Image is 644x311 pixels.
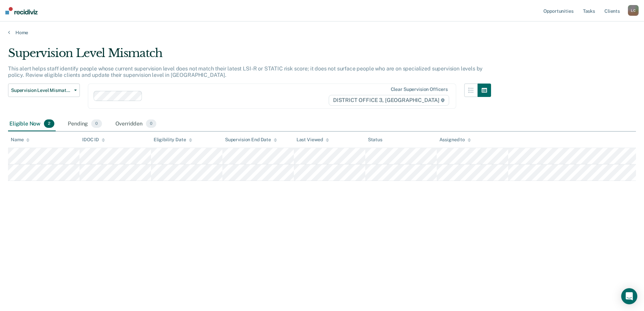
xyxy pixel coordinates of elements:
button: LC [628,5,639,16]
div: L C [628,5,639,16]
div: Pending0 [66,117,103,132]
button: Supervision Level Mismatch [8,84,80,97]
span: DISTRICT OFFICE 3, [GEOGRAPHIC_DATA] [329,95,449,106]
div: Eligible Now2 [8,117,56,132]
div: Last Viewed [297,137,329,143]
img: Recidiviz [5,7,38,14]
div: Eligibility Date [154,137,192,143]
div: Supervision Level Mismatch [8,46,491,65]
div: Overridden0 [114,117,158,132]
div: Open Intercom Messenger [621,288,637,304]
a: Home [8,30,636,36]
div: Name [11,137,30,143]
div: Status [368,137,382,143]
div: IDOC ID [82,137,105,143]
div: Assigned to [439,137,471,143]
div: Supervision End Date [225,137,277,143]
span: Supervision Level Mismatch [11,88,71,93]
span: 0 [91,119,102,128]
p: This alert helps staff identify people whose current supervision level does not match their lates... [8,65,483,78]
span: 2 [44,119,54,128]
span: 0 [146,119,156,128]
div: Clear supervision officers [391,87,448,92]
